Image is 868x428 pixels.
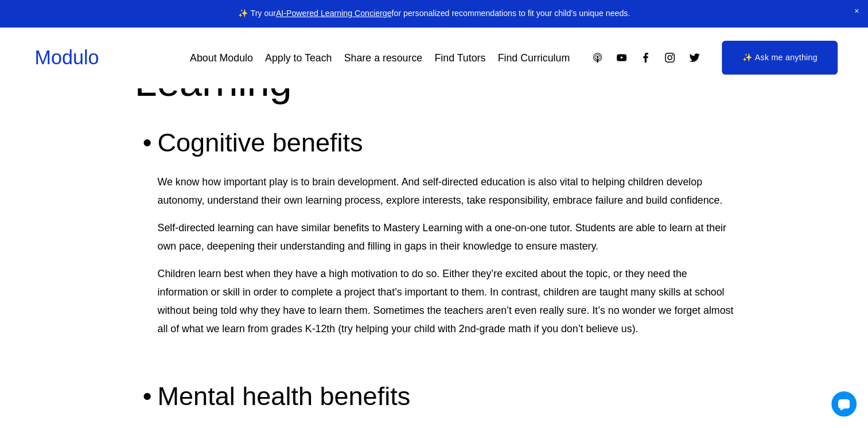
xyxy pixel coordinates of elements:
a: AI-Powered Learning Concierge [276,9,392,18]
h2: Mental health benefits [158,379,734,413]
p: Self-directed learning can have similar benefits to Mastery Learning with a one-on-one tutor. Stu... [158,219,734,255]
a: ✨ Ask me anything [722,41,838,75]
a: Share a resource [344,48,423,68]
a: Facebook [640,52,652,64]
a: Apple Podcasts [591,52,604,64]
a: Find Curriculum [498,48,570,68]
h2: Cognitive benefits [158,126,734,159]
a: YouTube [616,52,628,64]
p: We know how important play is to brain development. And self-directed education is also vital to ... [158,173,734,209]
a: Find Tutors [434,48,485,68]
a: Instagram [664,52,676,64]
a: Modulo [35,46,99,68]
p: Children learn best when they have a high motivation to do so. Either they’re excited about the t... [158,264,734,338]
a: About Modulo [190,48,253,68]
a: Twitter [688,52,700,64]
a: Apply to Teach [265,48,332,68]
